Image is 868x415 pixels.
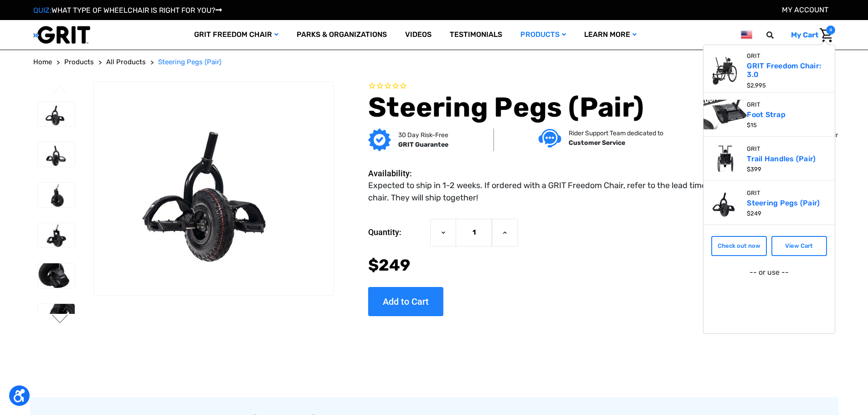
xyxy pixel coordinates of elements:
[750,267,789,278] p: -- or use --
[771,236,827,256] a: View Cart
[33,6,222,15] a: QUIZ:WHAT TYPE OF WHEELCHAIR IS RIGHT FOR YOU?
[747,166,761,173] span: $399
[747,210,761,217] span: $249
[441,20,511,50] a: Testimonials
[158,57,221,67] a: Steering Pegs (Pair)
[539,129,561,148] img: Customer service
[704,100,747,129] img: GRIT Foot Strap: velcro strap shown looped through slots on footplate of GRIT Freedom Chair to ke...
[704,56,747,85] img: GRIT Freedom Chair: 3.0
[38,142,75,167] img: GRIT Steering Pegs: pair of foot rests with velcro straps attached to front mountainboard caster ...
[784,26,835,45] a: Cart with 4 items
[288,20,396,50] a: Parks & Organizations
[38,223,75,248] img: GRIT Steering Pegs: steering pedals to steer GRIT Freedom Chair or for rider to stretch legs out ...
[704,144,747,173] img: Trail Handles (Pair)
[747,110,788,119] a: Foot Strap
[744,356,864,399] iframe: Tidio Chat
[33,6,51,15] span: QUIZ:
[368,219,426,246] label: Quantity:
[33,58,52,66] span: Home
[820,28,833,42] img: Cart
[33,57,52,67] a: Home
[398,130,448,140] p: 30 Day Risk-Free
[704,188,747,217] img: GRIT Steering Pegs: pair of foot rests attached to front mountainboard caster wheel of GRIT Freed...
[106,58,146,66] span: All Products
[747,199,822,207] a: Steering Pegs (Pair)
[715,285,822,303] iframe: PayPal-paypal
[747,82,766,89] span: $2,995
[94,108,334,268] img: GRIT Steering Pegs: pair of foot rests attached to front mountainboard caster wheel of GRIT Freed...
[38,102,75,127] img: GRIT Steering Pegs: pair of foot rests attached to front mountainboard caster wheel of GRIT Freed...
[38,263,75,288] img: GRIT Steering Pegs: close up of velcro strap on top of one side of pedals mounted to front caster...
[747,154,818,163] a: Trail Handles (Pair)
[791,31,818,39] span: My Cart
[185,20,288,50] a: GRIT Freedom Chair
[33,57,835,67] nav: Breadcrumb
[575,20,646,50] a: Learn More
[747,100,760,109] span: GRIT
[51,314,70,325] button: Go to slide 2 of 2
[747,51,760,60] span: GRIT
[569,128,663,138] p: Rider Support Team dedicated to
[826,26,835,35] span: 4
[368,167,426,179] dt: Availability:
[747,189,760,197] span: GRIT
[511,20,575,50] a: Products
[782,5,828,14] a: Account
[38,183,75,207] img: GRIT Steering Pegs: side view of steering pedals for use maneuvering and resting feet while using...
[38,304,75,328] img: GRIT Steering Pegs: close up of steering pedal mounted to front wheel of GRIT Freedom Chair for d...
[158,58,221,66] span: Steering Pegs (Pair)
[368,256,410,275] span: $249
[747,122,757,128] span: $15
[33,26,90,44] img: GRIT All-Terrain Wheelchair and Mobility Equipment
[398,141,448,149] strong: GRIT Guarantee
[64,57,94,67] a: Products
[747,61,821,79] a: GRIT Freedom Chair: 3.0
[368,82,835,92] span: Rated 0.0 out of 5 stars 0 reviews
[569,139,625,147] strong: Customer Service
[368,287,443,316] input: Add to Cart
[368,128,391,151] img: GRIT Guarantee
[64,58,94,66] span: Products
[368,179,830,204] dd: Expected to ship in 1-2 weeks. If ordered with a GRIT Freedom Chair, refer to the lead time on th...
[747,144,760,153] span: GRIT
[711,236,767,256] a: Check out now
[51,86,70,97] button: Go to slide 2 of 2
[396,20,441,50] a: Videos
[368,91,835,124] h1: Steering Pegs (Pair)
[741,29,752,41] img: us.png
[106,57,146,67] a: All Products
[770,26,784,45] input: Search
